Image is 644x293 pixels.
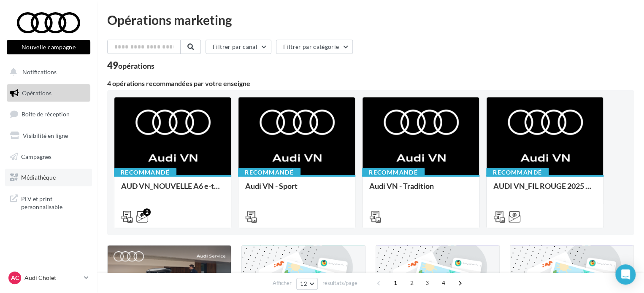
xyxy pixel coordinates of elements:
span: résultats/page [322,279,357,287]
button: Filtrer par canal [206,40,271,54]
div: Recommandé [486,168,549,177]
span: Opérations [22,89,51,97]
span: Visibilité en ligne [23,132,68,139]
span: Médiathèque [21,174,56,181]
span: 4 [437,276,450,290]
div: Recommandé [362,168,425,177]
span: AC [11,274,19,282]
div: Audi VN - Sport [245,182,348,199]
a: Opérations [5,84,92,102]
div: AUDI VN_FIL ROUGE 2025 - A1, Q2, Q3, Q5 et Q4 e-tron [493,182,596,199]
a: Médiathèque [5,169,92,186]
span: 12 [300,280,307,287]
button: 12 [296,278,318,290]
span: PLV et print personnalisable [21,193,87,211]
p: Audi Cholet [24,274,81,282]
span: 1 [389,276,402,290]
div: Recommandé [238,168,300,177]
button: Notifications [5,63,89,81]
a: Boîte de réception [5,105,92,123]
a: AC Audi Cholet [7,270,90,286]
div: AUD VN_NOUVELLE A6 e-tron [121,182,224,199]
a: PLV et print personnalisable [5,190,92,215]
div: Open Intercom Messenger [615,264,636,285]
span: Campagnes [21,153,51,160]
a: Campagnes [5,148,92,166]
span: Afficher [273,279,292,287]
div: 49 [107,61,154,70]
button: Filtrer par catégorie [276,40,353,54]
span: Boîte de réception [22,110,70,118]
div: Audi VN - Tradition [369,182,472,199]
a: Visibilité en ligne [5,127,92,145]
span: Notifications [22,68,57,75]
span: 3 [420,276,434,290]
div: Recommandé [114,168,176,177]
div: 2 [143,208,151,216]
div: opérations [118,62,154,70]
div: 4 opérations recommandées par votre enseigne [107,80,634,87]
div: Opérations marketing [107,13,634,26]
span: 2 [405,276,419,290]
button: Nouvelle campagne [7,40,90,54]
